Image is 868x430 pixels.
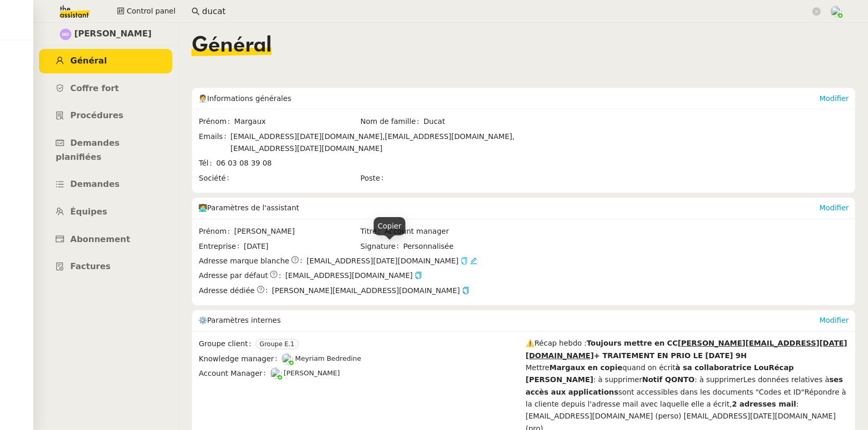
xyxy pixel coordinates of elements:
[199,241,244,252] span: Entreprise
[199,172,233,184] span: Société
[361,172,388,184] span: Poste
[198,310,819,331] div: ⚙️
[74,27,152,41] span: [PERSON_NAME]
[270,368,282,379] img: users%2FNTfmycKsCFdqp6LX6USf2FmuPJo2%2Favatar%2Fprofile-pic%20(1).png
[819,94,849,103] a: Modifier
[70,261,111,271] span: Factures
[198,198,819,219] div: 🧑‍💻
[207,204,299,212] span: Paramètres de l'assistant
[39,49,172,73] a: Général
[199,255,289,267] span: Adresse marque blanche
[295,355,361,362] span: Meyriam Bedredine
[642,375,695,384] strong: Notif QONTO
[819,204,849,212] a: Modifier
[256,339,299,349] nz-tag: Groupe E.1
[126,5,175,17] span: Control panel
[207,94,291,103] span: Informations générales
[216,159,272,167] span: 06 03 08 39 08
[199,157,216,169] span: Tél
[70,56,107,66] span: Général
[199,225,234,237] span: Prénom
[385,132,514,141] span: [EMAIL_ADDRESS][DOMAIN_NAME],
[272,285,469,297] span: [PERSON_NAME][EMAIL_ADDRESS][DOMAIN_NAME]
[234,116,359,128] span: Margaux
[403,241,454,252] span: Personnalisée
[231,132,385,141] span: [EMAIL_ADDRESS][DATE][DOMAIN_NAME],
[374,217,406,235] div: Copier
[284,369,340,377] span: [PERSON_NAME]
[199,338,256,350] span: Groupe client
[199,270,268,282] span: Adresse par défaut
[385,225,521,237] span: Account manager
[39,227,172,252] a: Abonnement
[424,116,521,128] span: Ducat
[550,363,622,372] strong: Margaux en copie
[285,270,422,282] span: [EMAIL_ADDRESS][DOMAIN_NAME]
[282,353,293,364] img: users%2FaellJyylmXSg4jqeVbanehhyYJm1%2Favatar%2Fprofile-pic%20(4).png
[39,131,172,169] a: Demandes planifiées
[526,375,843,396] strong: ses accès aux applications
[361,225,385,237] span: Titre
[70,179,120,189] span: Demandes
[70,207,107,217] span: Équipes
[39,104,172,128] a: Procédures
[586,339,665,347] strong: Toujours mettre en
[192,35,272,56] span: Général
[526,339,847,359] strong: CC + TRAITEMENT EN PRIO LE [DATE] 9H
[199,353,282,365] span: Knowledge manager
[56,138,120,162] span: Demandes planifiées
[39,172,172,197] a: Demandes
[244,241,359,252] span: [DATE]
[111,4,182,19] button: Control panel
[361,241,403,252] span: Signature
[198,88,819,109] div: 🧑‍💼
[234,225,359,237] span: [PERSON_NAME]
[39,200,172,224] a: Équipes
[199,285,254,297] span: Adresse dédiée
[199,116,234,128] span: Prénom
[526,339,847,359] u: [PERSON_NAME][EMAIL_ADDRESS][DATE][DOMAIN_NAME]
[199,131,231,155] span: Emails
[207,316,280,324] span: Paramètres internes
[732,400,796,408] strong: 2 adresses mail
[819,316,849,324] a: Modifier
[60,29,71,40] img: svg
[39,77,172,101] a: Coffre fort
[231,144,382,153] span: [EMAIL_ADDRESS][DATE][DOMAIN_NAME]
[70,110,123,120] span: Procédures
[526,337,849,362] div: ⚠️Récap hebdo :
[307,255,458,267] span: [EMAIL_ADDRESS][DATE][DOMAIN_NAME]
[361,116,424,128] span: Nom de famille
[70,83,119,93] span: Coffre fort
[202,5,810,19] input: Rechercher
[70,234,130,244] span: Abonnement
[199,368,270,380] span: Account Manager
[831,6,842,17] img: users%2FNTfmycKsCFdqp6LX6USf2FmuPJo2%2Favatar%2Fprofile-pic%20(1).png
